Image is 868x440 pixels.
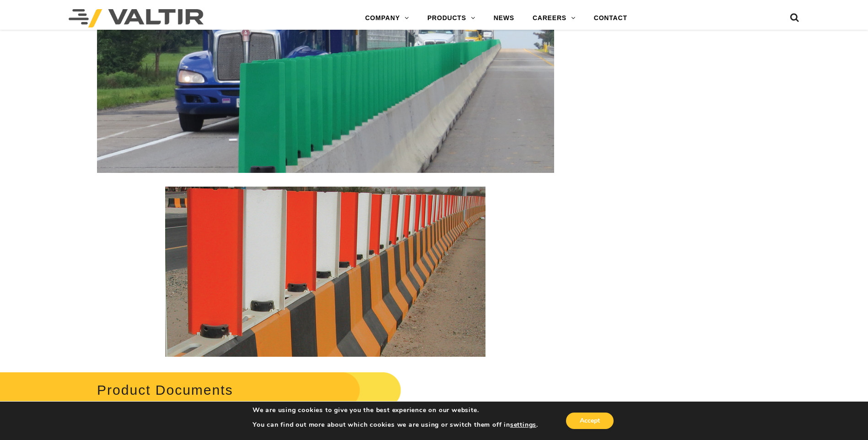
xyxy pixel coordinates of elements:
a: COMPANY [356,9,418,27]
a: CAREERS [523,9,585,27]
a: NEWS [485,9,523,27]
p: You can find out more about which cookies we are using or switch them off in . [253,421,538,429]
p: We are using cookies to give you the best experience on our website. [253,406,538,414]
button: settings [510,421,536,429]
img: Valtir [69,9,204,27]
a: PRODUCTS [418,9,485,27]
a: CONTACT [585,9,636,27]
button: Accept [566,413,614,429]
